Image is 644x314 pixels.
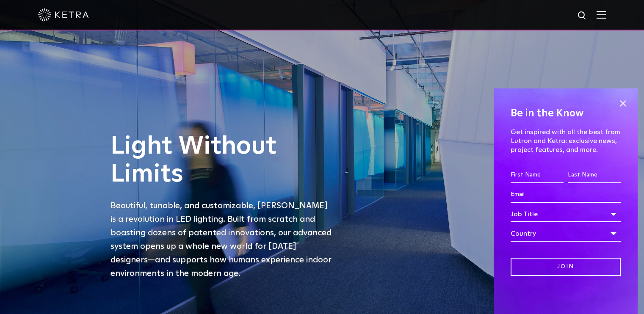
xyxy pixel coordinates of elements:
[111,199,335,280] p: Beautiful, tunable, and customizable, [PERSON_NAME] is a revolution in LED lighting. Built from s...
[111,132,335,188] h1: Light Without Limits
[577,11,588,21] img: search icon
[511,105,621,121] h4: Be in the Know
[568,167,621,183] input: Last Name
[597,11,606,19] img: Hamburger%20Nav.svg
[111,256,332,278] span: —and supports how humans experience indoor environments in the modern age.
[511,128,621,154] p: Get inspired with all the best from Lutron and Ketra: exclusive news, project features, and more.
[511,187,621,203] input: Email
[511,206,621,222] div: Job Title
[38,8,89,21] img: ketra-logo-2019-white
[511,167,564,183] input: First Name
[511,258,621,276] input: Join
[511,226,621,242] div: Country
